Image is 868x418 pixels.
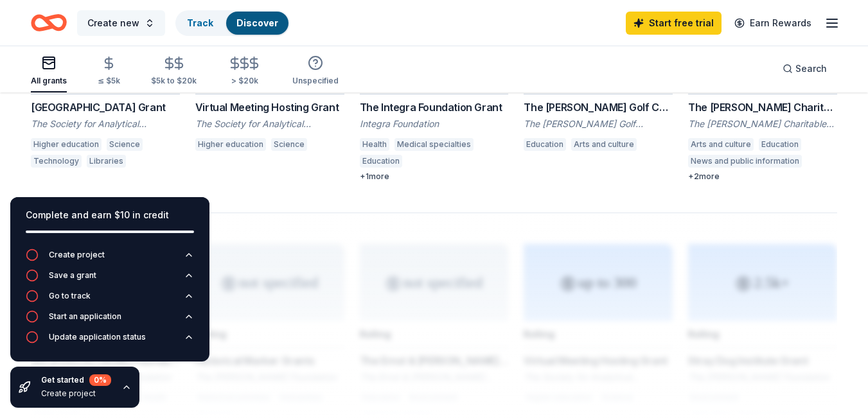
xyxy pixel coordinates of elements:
div: Higher education [31,138,102,151]
a: Start free trial [626,12,722,35]
div: > $20k [227,76,261,86]
div: The Society for Analytical Chemists of [GEOGRAPHIC_DATA] and The Spectroscopy Society of [US_STATE] [31,118,180,130]
div: Science [107,138,143,151]
div: Science [271,138,307,151]
div: All grants [31,76,67,86]
div: Create project [49,250,105,260]
div: Create project [41,388,111,399]
div: + 1 more [360,171,509,182]
div: Get started [41,374,111,386]
a: Discover [236,17,278,28]
button: TrackDiscover [175,10,290,36]
div: Education [524,138,566,151]
div: Unspecified [292,76,339,86]
div: The Integra Foundation Grant [360,100,509,115]
div: + 2 more [688,171,837,182]
div: Go to track [49,291,91,301]
a: Earn Rewards [727,12,819,35]
div: Health [360,138,389,151]
div: ≤ $5k [98,76,120,86]
div: Arts and culture [571,138,637,151]
div: $5k to $20k [151,76,197,86]
button: Search [772,56,837,82]
div: Integra Foundation [360,118,509,130]
div: Arts and culture [688,138,754,151]
button: Save a grant [26,269,194,290]
button: ≤ $5k [98,51,120,92]
div: The Society for Analytical Chemists of [GEOGRAPHIC_DATA] and The Spectroscopy Society of [US_STATE] [195,118,344,130]
button: $5k to $20k [151,51,197,92]
div: The [PERSON_NAME] Golf Charities Foundation Grant [524,100,673,115]
div: Education [360,155,402,168]
button: Update application status [26,331,194,351]
button: Start an application [26,310,194,331]
button: All grants [31,50,67,92]
div: Virtual Meeting Hosting Grant [195,100,344,115]
div: The [PERSON_NAME] Golf Charities Foundation [524,118,673,130]
button: > $20k [227,51,261,92]
button: Unspecified [292,50,339,92]
div: The [PERSON_NAME] Charitable Trust [688,118,837,130]
div: Save a grant [49,270,96,281]
div: Complete and earn $10 in credit [26,207,194,223]
div: Start an application [49,311,121,322]
div: Update application status [49,332,146,342]
div: Technology [31,155,82,168]
a: Home [31,8,67,38]
div: Higher education [195,138,266,151]
span: Search [795,61,827,76]
div: The [PERSON_NAME] Charitable Trust Grant [688,100,837,115]
button: Go to track [26,290,194,310]
div: News and public information [688,155,802,168]
div: [GEOGRAPHIC_DATA] Grant [31,100,180,115]
button: Create project [26,248,194,269]
button: Create new [77,10,165,36]
div: Libraries [87,155,126,168]
div: Medical specialties [394,138,474,151]
a: Track [187,17,213,28]
span: Create new [87,15,139,31]
div: Education [759,138,801,151]
div: 0 % [89,374,111,386]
